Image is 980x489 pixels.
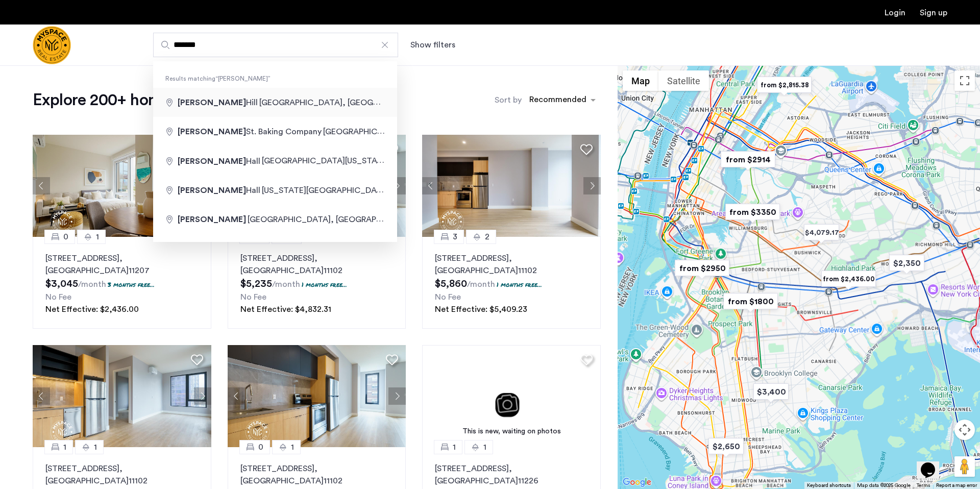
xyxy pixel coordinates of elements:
[45,462,199,487] p: [STREET_ADDRESS] 11102
[153,33,398,57] input: Apartment Search
[497,280,542,289] p: 1 months free...
[435,279,467,289] span: $5,860
[435,305,527,313] span: Net Effective: $5,409.23
[388,387,406,405] button: Next apartment
[45,305,139,313] span: Net Effective: $2,436.00
[228,345,406,447] img: 1997_638519968035243270.png
[153,74,397,84] span: Results matching
[258,441,263,453] span: 0
[753,74,816,96] div: from $2,815.38
[63,231,68,243] span: 0
[240,462,394,487] p: [STREET_ADDRESS] 11102
[435,252,588,277] p: [STREET_ADDRESS] 11102
[721,201,784,224] div: from $3350
[800,221,843,244] div: $4,079.17
[291,441,294,453] span: 1
[410,39,455,51] button: Show or hide filters
[485,231,489,243] span: 2
[917,482,930,489] a: Terms (opens in new tab)
[240,293,266,301] span: No Fee
[917,448,949,479] iframe: chat widget
[33,345,211,447] img: 1997_638519966982966758.png
[658,70,709,91] button: Show satellite imagery
[94,441,97,453] span: 1
[528,93,586,108] div: Recommended
[467,280,495,288] sub: /month
[422,135,601,237] img: 1997_638519968069068022.png
[453,231,457,243] span: 3
[435,293,461,301] span: No Fee
[178,157,262,165] span: Hall
[96,231,99,243] span: 1
[240,305,331,313] span: Net Effective: $4,832.31
[427,426,596,437] div: This is new, waiting on photos
[178,128,246,136] span: [PERSON_NAME]
[671,257,733,280] div: from $2950
[954,456,975,477] button: Drag Pegman onto the map to open Street View
[422,345,601,447] img: 3.gif
[954,420,975,440] button: Map camera controls
[483,441,486,453] span: 1
[33,26,71,64] img: logo
[583,177,601,194] button: Next apartment
[194,387,211,405] button: Next apartment
[435,462,588,487] p: [STREET_ADDRESS] 11226
[248,215,419,224] span: [GEOGRAPHIC_DATA], [GEOGRAPHIC_DATA]
[885,9,905,17] a: Login
[33,177,50,194] button: Previous apartment
[807,482,851,489] button: Keyboard shortcuts
[857,483,911,488] span: Map data ©2025 Google
[240,252,394,277] p: [STREET_ADDRESS] 11102
[259,98,519,107] span: [GEOGRAPHIC_DATA], [GEOGRAPHIC_DATA], [GEOGRAPHIC_DATA]
[215,76,271,82] q: [PERSON_NAME]
[749,380,793,403] div: $3,400
[920,9,947,17] a: Registration
[178,215,246,224] span: [PERSON_NAME]
[620,476,654,489] a: Open this area in Google Maps (opens a new window)
[524,91,601,109] ng-select: sort-apartment
[240,279,272,289] span: $5,235
[63,441,66,453] span: 1
[45,293,71,301] span: No Fee
[719,290,782,313] div: from $1800
[885,252,928,275] div: $2,350
[228,387,245,405] button: Previous apartment
[623,70,658,91] button: Show street map
[108,280,155,289] p: 3 months free...
[178,99,259,107] span: Hill
[178,186,246,194] span: [PERSON_NAME]
[272,280,300,288] sub: /month
[495,94,522,106] label: Sort by
[178,186,262,194] span: Hall
[33,26,71,64] a: Cazamio Logo
[817,267,880,290] div: from $2,436.00
[323,127,627,136] span: [GEOGRAPHIC_DATA][US_STATE], [GEOGRAPHIC_DATA], [GEOGRAPHIC_DATA]
[178,157,246,165] span: [PERSON_NAME]
[33,387,50,405] button: Previous apartment
[228,237,406,329] a: 22[STREET_ADDRESS], [GEOGRAPHIC_DATA]111021 months free...No FeeNet Effective: $4,832.31
[422,345,601,447] a: This is new, waiting on photos
[45,252,199,277] p: [STREET_ADDRESS] 11207
[620,476,654,489] img: Google
[33,135,211,237] img: 1997_638519001096654587.png
[262,186,610,194] span: [US_STATE][GEOGRAPHIC_DATA][US_STATE], [GEOGRAPHIC_DATA], [GEOGRAPHIC_DATA]
[78,280,106,288] sub: /month
[33,237,211,329] a: 01[STREET_ADDRESS], [GEOGRAPHIC_DATA]112073 months free...No FeeNet Effective: $2,436.00
[704,435,748,458] div: $2,650
[33,90,293,110] h1: Explore 200+ homes and apartments
[302,280,347,289] p: 1 months free...
[262,156,566,165] span: [GEOGRAPHIC_DATA][US_STATE], [GEOGRAPHIC_DATA], [GEOGRAPHIC_DATA]
[45,279,78,289] span: $3,045
[178,128,323,136] span: St. Baking Company
[422,237,601,329] a: 32[STREET_ADDRESS], [GEOGRAPHIC_DATA]111021 months free...No FeeNet Effective: $5,409.23
[717,148,779,171] div: from $2914
[388,177,406,194] button: Next apartment
[422,177,439,194] button: Previous apartment
[453,441,456,453] span: 1
[178,99,246,107] span: [PERSON_NAME]
[936,482,977,489] a: Report a map error
[954,70,975,91] button: Toggle fullscreen view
